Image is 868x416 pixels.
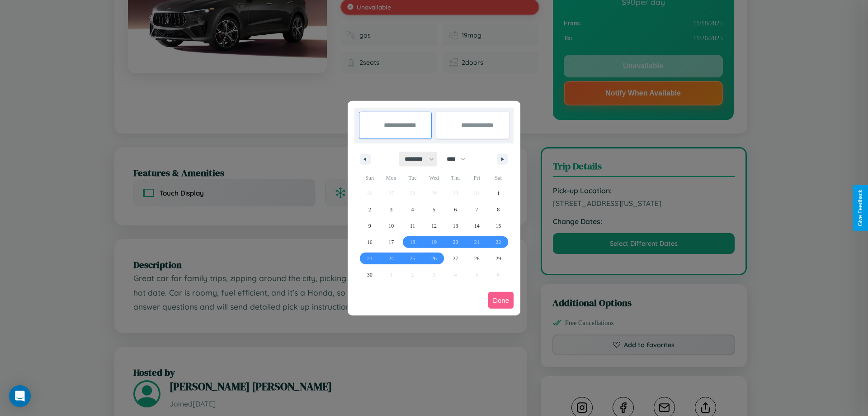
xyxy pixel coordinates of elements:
[454,201,457,218] span: 6
[466,218,487,234] button: 14
[495,234,501,250] span: 22
[423,250,444,267] button: 26
[359,250,380,267] button: 23
[495,250,501,267] span: 29
[466,171,487,185] span: Fri
[388,218,394,234] span: 10
[359,171,380,185] span: Sun
[359,218,380,234] button: 9
[497,201,500,218] span: 8
[359,267,380,283] button: 30
[474,218,480,234] span: 14
[423,218,444,234] button: 12
[453,234,458,250] span: 20
[410,218,415,234] span: 11
[368,201,371,218] span: 2
[390,201,392,218] span: 3
[368,218,371,234] span: 9
[380,250,401,267] button: 24
[388,234,394,250] span: 17
[474,234,480,250] span: 21
[380,201,401,218] button: 3
[380,171,401,185] span: Mon
[359,234,380,250] button: 16
[445,218,466,234] button: 13
[410,250,415,267] span: 25
[466,250,487,267] button: 28
[488,234,509,250] button: 22
[857,190,863,226] div: Give Feedback
[497,185,500,201] span: 1
[402,234,423,250] button: 18
[402,218,423,234] button: 11
[388,250,394,267] span: 24
[367,250,373,267] span: 23
[431,250,437,267] span: 26
[445,234,466,250] button: 20
[488,250,509,267] button: 29
[445,171,466,185] span: Thu
[367,267,373,283] span: 30
[367,234,373,250] span: 16
[423,171,444,185] span: Wed
[431,234,437,250] span: 19
[9,385,31,407] div: Open Intercom Messenger
[445,201,466,218] button: 6
[380,218,401,234] button: 10
[488,185,509,201] button: 1
[495,218,501,234] span: 15
[411,201,414,218] span: 4
[402,171,423,185] span: Tue
[433,201,435,218] span: 5
[402,250,423,267] button: 25
[466,234,487,250] button: 21
[453,218,458,234] span: 13
[488,292,514,309] button: Done
[466,201,487,218] button: 7
[410,234,415,250] span: 18
[453,250,458,267] span: 27
[476,201,478,218] span: 7
[423,234,444,250] button: 19
[423,201,444,218] button: 5
[488,201,509,218] button: 8
[445,250,466,267] button: 27
[402,201,423,218] button: 4
[488,218,509,234] button: 15
[474,250,480,267] span: 28
[488,171,509,185] span: Sat
[380,234,401,250] button: 17
[431,218,437,234] span: 12
[359,201,380,218] button: 2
